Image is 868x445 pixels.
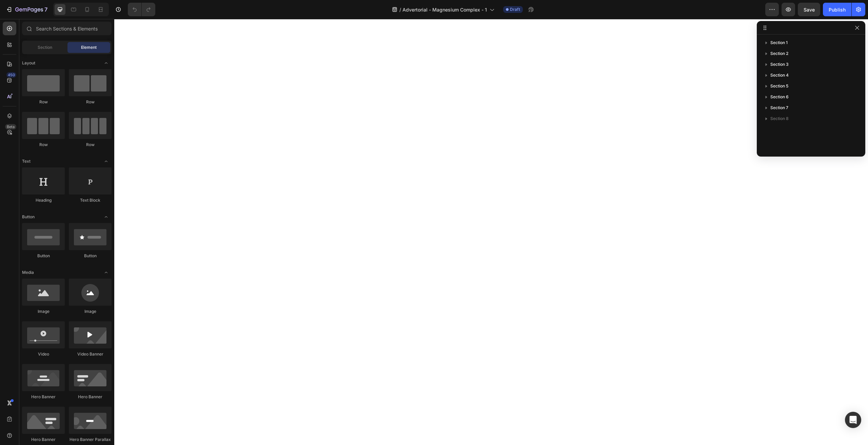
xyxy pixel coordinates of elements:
span: Section [38,44,52,50]
span: Media [22,269,34,276]
span: Section 3 [770,61,789,68]
span: Section 7 [770,104,788,111]
div: Hero Banner [69,394,112,400]
div: Undo/Redo [128,3,155,16]
span: / [399,6,401,13]
div: Video [22,351,65,357]
button: Save [798,3,820,16]
iframe: Design area [114,19,868,445]
span: Section 8 [770,115,789,122]
div: Image [22,308,65,315]
span: Save [804,7,815,13]
span: Toggle open [101,156,112,167]
span: Section 1 [770,39,788,46]
span: Draft [510,6,520,13]
div: Hero Banner [22,394,65,400]
span: Layout [22,60,35,66]
div: Open Intercom Messenger [845,412,861,428]
span: Section 6 [770,94,789,100]
span: Toggle open [101,211,112,222]
div: Video Banner [69,351,112,357]
div: Image [69,308,112,315]
div: 450 [6,72,16,78]
div: Publish [829,6,846,13]
span: Toggle open [101,58,112,68]
div: Row [22,142,65,148]
div: Beta [5,124,16,129]
button: 7 [3,3,51,16]
span: Element [81,44,97,50]
span: Section 2 [770,50,788,57]
div: Row [22,99,65,105]
span: Button [22,214,35,220]
div: Hero Banner Parallax [69,437,112,443]
span: Section 5 [770,83,788,89]
span: Section 4 [770,72,789,79]
p: 7 [44,5,47,14]
div: Text Block [69,197,112,203]
input: Search Sections & Elements [22,22,112,35]
div: Heading [22,197,65,203]
span: Advertorial - Magnesium Complex - 1 [402,6,487,13]
div: Button [69,253,112,259]
div: Button [22,253,65,259]
button: Publish [823,3,851,16]
div: Hero Banner [22,437,65,443]
span: Text [22,158,31,164]
div: Row [69,99,112,105]
span: Toggle open [101,267,112,278]
div: Row [69,142,112,148]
